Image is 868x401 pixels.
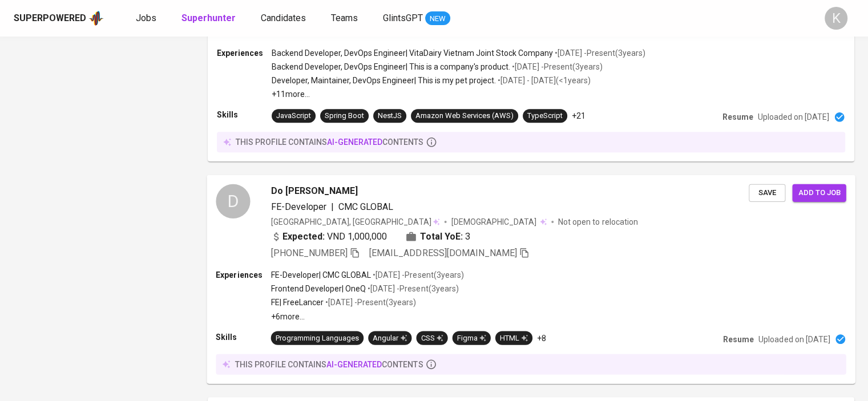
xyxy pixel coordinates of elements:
[451,216,538,228] span: [DEMOGRAPHIC_DATA]
[792,184,846,201] button: Add to job
[425,13,450,25] span: NEW
[271,184,358,197] span: Do [PERSON_NAME]
[271,310,464,322] p: +6 more ...
[457,333,486,343] div: Figma
[271,230,387,244] div: VND 1,000,000
[88,10,104,27] img: app logo
[235,358,423,370] p: this profile contains contents
[798,186,840,199] span: Add to job
[366,283,458,294] p: • [DATE] - Present ( 3 years )
[272,61,510,72] p: Backend Developer, DevOps Engineer | This is a company's product.
[415,111,514,121] div: Amazon Web Services (AWS)
[383,11,450,26] a: GlintsGPT NEW
[276,333,359,343] div: Programming Languages
[272,47,553,59] p: Backend Developer, DevOps Engineer | VitaDairy Vietnam Joint Stock Company
[722,111,753,123] p: Resume
[527,111,563,121] div: TypeScript
[14,10,104,27] a: Superpoweredapp logo
[421,333,443,343] div: CSS
[758,333,830,345] p: Uploaded on [DATE]
[271,248,348,258] span: [PHONE_NUMBER]
[558,216,637,228] p: Not open to relocation
[236,136,423,148] p: this profile contains contents
[271,269,372,281] p: FE-Developer | CMC GLOBAL
[758,111,829,123] p: Uploaded on [DATE]
[261,13,306,23] span: Candidates
[272,88,645,100] p: +11 more ...
[825,7,847,30] div: K
[371,269,463,281] p: • [DATE] - Present ( 3 years )
[465,230,470,244] span: 3
[136,11,159,26] a: Jobs
[217,109,272,120] p: Skills
[331,200,334,214] span: |
[271,216,440,228] div: [GEOGRAPHIC_DATA], [GEOGRAPHIC_DATA]
[510,61,603,72] p: • [DATE] - Present ( 3 years )
[572,110,586,121] p: +21
[217,47,272,59] p: Experiences
[749,184,785,201] button: Save
[537,332,546,343] p: +8
[181,11,238,26] a: Superhunter
[754,186,780,199] span: Save
[326,359,382,368] span: AI-generated
[369,248,517,258] span: [EMAIL_ADDRESS][DOMAIN_NAME]
[553,47,645,59] p: • [DATE] - Present ( 3 years )
[723,333,754,345] p: Resume
[324,297,416,308] p: • [DATE] - Present ( 3 years )
[271,297,324,308] p: FE | FreeLancer
[271,283,366,294] p: Frontend Developer | OneQ
[373,333,407,343] div: Angular
[216,269,271,281] p: Experiences
[327,137,382,147] span: AI-generated
[338,201,393,212] span: CMC GLOBAL
[181,13,236,23] b: Superhunter
[500,333,528,343] div: HTML
[378,111,402,121] div: NestJS
[14,12,86,25] div: Superpowered
[383,13,423,23] span: GlintsGPT
[331,11,360,26] a: Teams
[419,230,462,244] b: Total YoE:
[216,184,250,218] div: D
[208,175,854,383] a: DDo [PERSON_NAME]FE-Developer|CMC GLOBAL[GEOGRAPHIC_DATA], [GEOGRAPHIC_DATA][DEMOGRAPHIC_DATA] No...
[261,11,308,26] a: Candidates
[216,331,271,342] p: Skills
[331,13,358,23] span: Teams
[496,75,591,86] p: • [DATE] - [DATE] ( <1 years )
[272,75,496,86] p: Developer, Maintainer, DevOps Engineer | This is my pet project.
[136,13,156,23] span: Jobs
[276,111,311,121] div: JavaScript
[282,230,325,244] b: Expected:
[271,201,326,212] span: FE-Developer
[325,111,364,121] div: Spring Boot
